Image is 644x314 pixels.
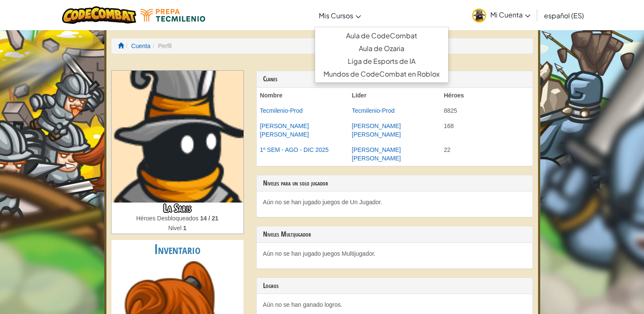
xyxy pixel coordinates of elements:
a: Mis Cursos [315,4,365,27]
a: Mi Cuenta [468,2,535,29]
h3: Logros [263,282,526,290]
a: Cuenta [131,43,150,49]
span: español (ES) [544,11,584,20]
td: 22 [441,142,532,166]
a: [PERSON_NAME] [PERSON_NAME] [352,123,401,138]
strong: 14 / 21 [200,215,218,222]
a: español (ES) [540,4,588,27]
img: CodeCombat logo [62,6,137,24]
p: Aún no se han jugado juegos de Un Jugador. [263,198,526,206]
a: 1º SEM - AGO - DIC 2025 [260,146,329,153]
li: Perfil [150,42,172,50]
a: [PERSON_NAME] [PERSON_NAME] [352,146,401,162]
h3: Niveles Multijugador [263,231,526,238]
a: Mundos de CodeCombat en Roblox [315,68,448,80]
td: 8825 [441,103,532,118]
p: Aún no se han jugado juegos Multijugador. [263,249,526,258]
font: Liga de Esports de IA [348,57,415,66]
font: Aula de Ozaria [359,44,404,53]
a: Liga de Esports de IA [315,55,448,68]
h3: Niveles para un solo jugador [263,180,526,187]
img: Tecmilenio logo [140,9,205,22]
h3: Clanes [263,75,526,83]
a: Tecmilenio-Prod [352,107,395,114]
h2: Inventario [112,240,243,259]
td: 168 [441,118,532,142]
th: Líder [349,88,441,103]
font: Mundos de CodeCombat en Roblox [323,69,440,78]
a: Tecmilenio-Prod [260,107,303,114]
th: Héroes [441,88,532,103]
p: Aún no se han ganado logros. [263,300,526,309]
th: Nombre [257,88,349,103]
span: Mi Cuenta [490,10,530,19]
a: Aula de Ozaria [315,42,448,55]
img: avatar [472,9,486,23]
h3: La Saris [112,203,243,214]
font: Aula de CodeCombat [346,31,417,40]
span: Mis Cursos [319,11,353,20]
span: Héroes Desbloqueados [136,215,200,222]
a: [PERSON_NAME] [PERSON_NAME] [260,123,309,138]
a: Aula de CodeCombat [315,29,448,42]
strong: 1 [183,225,186,231]
span: Nivel [168,225,183,231]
